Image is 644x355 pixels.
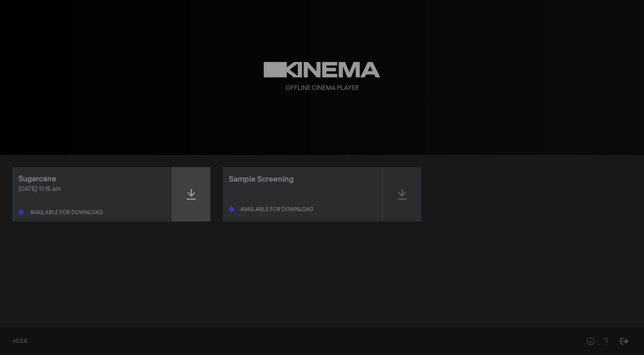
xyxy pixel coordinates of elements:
div: Sugarcane [18,173,56,185]
div: v0.5.8 [12,337,567,345]
div: Offline Cinema Player [286,84,359,93]
button: Help [583,334,598,349]
button: Sign Out [616,334,632,349]
div: Available for download [240,207,314,212]
div: [DATE] 11:15 am [18,185,166,194]
div: Sample Screening [229,174,294,185]
div: Available for download [30,210,103,215]
button: Help [598,334,613,349]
